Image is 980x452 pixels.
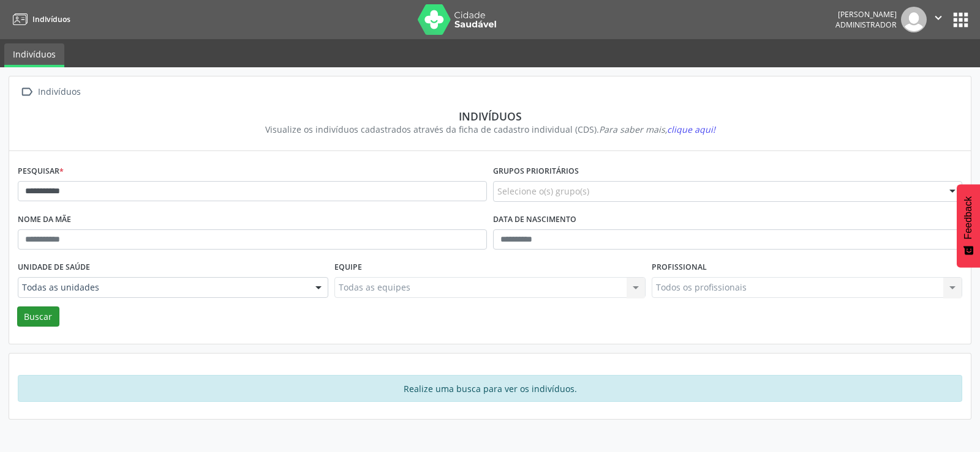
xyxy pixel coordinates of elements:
img: img [901,7,927,32]
div: Realize uma busca para ver os indivíduos. [18,375,962,402]
button: apps [950,9,971,31]
button:  [927,7,950,32]
span: Indivíduos [32,14,70,24]
label: Nome da mãe [18,210,71,229]
i: Para saber mais, [599,124,715,135]
div: Visualize os indivíduos cadastrados através da ficha de cadastro individual (CDS). [26,123,954,136]
span: clique aqui! [667,124,715,135]
a:  Indivíduos [18,83,83,101]
i:  [932,11,945,24]
i:  [18,83,36,101]
div: [PERSON_NAME] [835,9,897,20]
label: Profissional [652,258,707,277]
span: Selecione o(s) grupo(s) [497,185,589,198]
button: Feedback - Mostrar pesquisa [957,184,980,267]
span: Feedback [963,196,974,239]
a: Indivíduos [9,9,70,29]
label: Equipe [334,258,362,277]
span: Todas as unidades [22,281,303,294]
a: Indivíduos [4,43,64,67]
label: Unidade de saúde [18,258,90,277]
label: Data de nascimento [493,210,576,229]
span: Administrador [835,20,897,30]
label: Grupos prioritários [493,162,579,181]
label: Pesquisar [18,162,64,181]
button: Buscar [17,306,59,327]
div: Indivíduos [36,83,83,101]
div: Indivíduos [26,109,954,123]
